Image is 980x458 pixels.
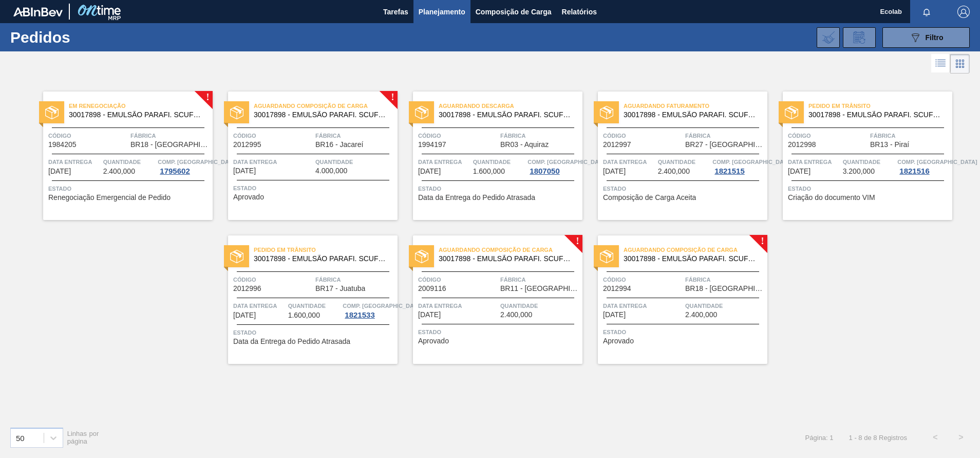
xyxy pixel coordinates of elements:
a: estadoAguardando Descarga30017898 - EMULSÃO PARAFI. SCUFEX CONCEN. ECOLABCódigo1994197FábricaBR03... [398,91,582,220]
span: Status [418,184,580,194]
span: 30017898 - EMULSAO PARAFI. SCUFEX CONCEN. ECOLAB [624,111,759,119]
span: Quantidade [288,301,341,311]
div: Visão em Lista [931,54,950,74]
span: Fábrica [685,131,765,141]
span: Fábrica [500,274,580,285]
span: BR18 - Pernambuco [685,285,765,292]
span: 2012995 [233,141,261,149]
img: estado [785,106,798,119]
span: 30017898 - EMULSAO PARAFI. SCUFEX CONCEN. ECOLAB [624,255,759,263]
img: estado [230,106,243,119]
span: BR11 - São Luís [500,285,580,292]
span: 1.600,000 [473,168,505,175]
span: 1 - 8 de 8 Registros [849,434,907,442]
a: Comp. [GEOGRAPHIC_DATA]1821533 [343,301,395,319]
span: Data entrega [788,157,840,167]
span: Quantidade [658,157,710,167]
span: Código [788,131,868,141]
span: Quantidade [473,157,525,167]
span: Código [48,131,128,141]
span: 30017898 - EMULSAO PARAFI. SCUFEX CONCEN. ECOLAB [254,111,389,119]
img: TNhmsLtSVTkK8tSr43FrP2fwEKptu5GPRR3wAAAABJRU5ErkJggg== [13,7,63,16]
span: Código [603,131,683,141]
span: 2012997 [603,141,631,149]
span: Status [233,183,395,193]
span: Comp. Carga [158,157,237,167]
span: Aguardando Composição de Carga [439,245,582,255]
span: Aguardando Faturamento [624,101,767,111]
div: 50 [16,433,25,442]
span: Quantidade [315,157,395,167]
span: 4.000,000 [315,167,347,175]
span: Página: 1 [805,434,834,442]
span: Composição de Carga Aceita [603,194,696,201]
a: Comp. [GEOGRAPHIC_DATA]1821515 [712,157,765,175]
span: Fábrica [130,131,210,141]
span: Data entrega [603,301,683,311]
span: 2009116 [418,285,446,292]
span: 30017898 - EMULSAO PARAFI. SCUFEX CONCEN. ECOLAB [439,111,574,119]
span: Relatórios [562,6,597,18]
a: !estadoAguardando Composição de Carga30017898 - EMULSÃO PARAFI. SCUFEX CONCEN. ECOLABCódigo200911... [398,235,582,364]
img: estado [45,106,59,119]
span: Composição de Carga [476,6,552,18]
span: 04/09/2025 [603,168,626,175]
span: Pedido em Trânsito [254,245,398,255]
span: Código [418,274,498,285]
span: Status [788,184,950,194]
img: estado [415,106,428,119]
span: Quantidade [103,157,156,167]
span: Linhas por página [67,430,99,445]
span: 2.400,000 [500,311,532,319]
a: !estadoEm renegociação30017898 - EMULSÃO PARAFI. SCUFEX CONCEN. ECOLABCódigo1984205FábricaBR18 - ... [28,91,213,220]
span: Comp. Carga [343,301,422,311]
div: Importar Negociações dos Pedidos [817,27,840,48]
span: Código [603,274,683,285]
span: BR18 - Pernambuco [130,141,210,149]
div: 1821515 [712,167,746,175]
span: 08/08/2025 [48,168,71,175]
span: Pedido em Trânsito [808,101,952,111]
span: Data entrega [233,157,313,167]
span: 19/09/2025 [603,311,626,319]
span: 30017898 - EMULSAO PARAFI. SCUFEX CONCEN. ECOLAB [254,255,389,263]
span: BR27 - Nova Minas [685,141,765,149]
span: Código [233,131,313,141]
span: Data entrega [603,157,655,167]
img: Logout [957,6,970,18]
span: Quantidade [843,157,895,167]
span: 30017898 - EMULSAO PARAFI. SCUFEX CONCEN. ECOLAB [69,111,204,119]
span: BR16 - Jacareí [315,141,363,149]
img: estado [230,250,243,263]
a: Comp. [GEOGRAPHIC_DATA]1821516 [897,157,950,175]
span: 1.600,000 [288,312,320,319]
img: estado [415,250,428,263]
a: Comp. [GEOGRAPHIC_DATA]1795602 [158,157,210,175]
button: > [948,425,974,450]
span: Comp. Carga [527,157,607,167]
span: Comp. Carga [897,157,977,167]
span: Código [233,274,313,285]
span: Quantidade [500,301,580,311]
span: 29/08/2025 [233,167,256,175]
span: Status [603,184,765,194]
div: Visão em Cards [950,54,970,74]
div: 1807050 [527,167,561,175]
span: Aprovado [233,193,264,201]
a: estadoPedido em Trânsito30017898 - EMULSÃO PARAFI. SCUFEX CONCEN. ECOLABCódigo2012996FábricaBR17 ... [213,235,398,364]
span: Status [233,327,395,338]
span: 3.200,000 [843,168,875,175]
span: Planejamento [419,6,465,18]
a: !estadoAguardando Composição de Carga30017898 - EMULSÃO PARAFI. SCUFEX CONCEN. ECOLABCódigo201299... [582,235,767,364]
span: 1984205 [48,141,77,149]
span: 2.400,000 [685,311,717,319]
div: 1795602 [158,167,192,175]
span: Data entrega [418,301,498,311]
div: 1821533 [343,311,376,319]
a: estadoAguardando Faturamento30017898 - EMULSÃO PARAFI. SCUFEX CONCEN. ECOLABCódigo2012997FábricaB... [582,91,767,220]
span: Aprovado [603,337,634,345]
span: Data entrega [233,301,286,311]
span: Data entrega [418,157,470,167]
a: !estadoAguardando Composição de Carga30017898 - EMULSÃO PARAFI. SCUFEX CONCEN. ECOLABCódigo201299... [213,91,398,220]
span: Renegociação Emergencial de Pedido [48,194,171,201]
